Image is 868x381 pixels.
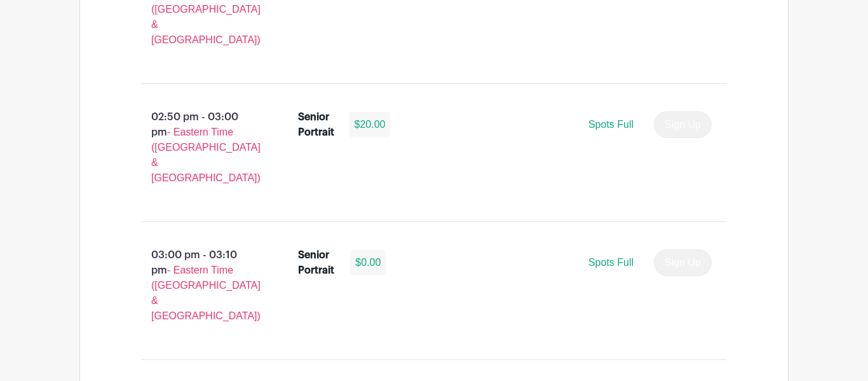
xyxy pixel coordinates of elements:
div: Senior Portrait [298,109,334,140]
div: $20.00 [349,112,391,137]
span: Spots Full [588,257,634,268]
div: $0.00 [350,250,386,275]
div: Senior Portrait [298,247,336,278]
span: - Eastern Time ([GEOGRAPHIC_DATA] & [GEOGRAPHIC_DATA]) [151,127,261,183]
p: 02:50 pm - 03:00 pm [121,104,278,191]
span: Spots Full [588,119,634,130]
span: - Eastern Time ([GEOGRAPHIC_DATA] & [GEOGRAPHIC_DATA]) [151,265,261,321]
p: 03:00 pm - 03:10 pm [121,242,278,329]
